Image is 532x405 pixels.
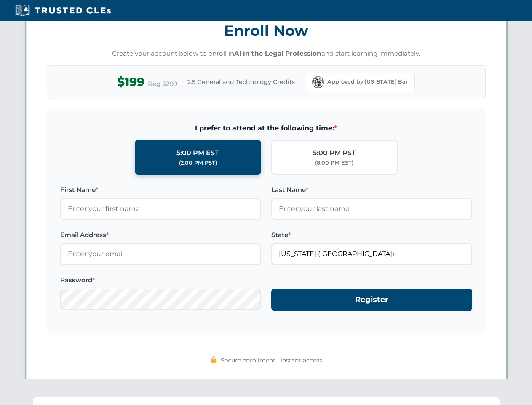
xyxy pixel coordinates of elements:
[117,73,144,92] span: $199
[327,78,408,86] span: Approved by [US_STATE] Bar
[60,230,261,240] label: Email Address
[271,289,472,311] button: Register
[13,4,113,17] img: Trusted CLEs
[271,198,472,219] input: Enter your last name
[210,356,217,363] img: 🔒
[60,185,261,195] label: First Name
[47,49,486,59] p: Create your account below to enroll in and start learning immediately.
[187,77,295,86] span: 2.5 General and Technology Credits
[60,198,261,219] input: Enter your first name
[313,148,356,159] div: 5:00 PM PST
[148,79,177,89] span: Reg $299
[221,356,322,365] span: Secure enrollment • Instant access
[271,230,472,240] label: State
[176,148,219,159] div: 5:00 PM EST
[271,243,472,265] input: Florida (FL)
[60,275,261,285] label: Password
[60,243,261,265] input: Enter your email
[315,159,353,167] div: (8:00 PM EST)
[60,123,472,134] span: I prefer to attend at the following time:
[271,185,472,195] label: Last Name
[179,159,217,167] div: (2:00 PM PST)
[312,76,324,88] img: Florida Bar
[234,49,321,57] strong: AI in the Legal Profession
[47,17,486,44] h3: Enroll Now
